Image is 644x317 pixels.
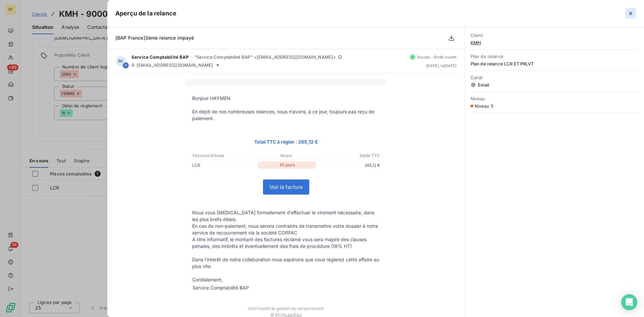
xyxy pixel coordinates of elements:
[193,153,255,159] p: Factures échues
[131,54,189,60] span: Service Comptabilité BAP
[621,294,637,310] div: Open Intercom Messenger
[192,209,380,223] p: Nous vous [MEDICAL_DATA] formellement d’effectuer le virement nécessaire, dans les plus brefs dél...
[192,223,380,236] p: En cas de non-paiement, nous serons contraints de transmettre votre dossier à notre service de re...
[471,61,639,66] span: Plan de relance LCR ET PRLVT
[417,55,457,59] span: Succès - Email ouvert
[192,138,380,146] p: Total TTC à régler : 265,12 €
[191,55,193,59] span: -
[115,35,194,41] span: [BAP France]3ème relance impayé
[195,54,336,60] span: "Service Comptabilité BAP" <[EMAIL_ADDRESS][DOMAIN_NAME]>
[263,180,309,194] a: Voir la facture
[193,284,249,291] div: Service Comptabilité BAP
[115,9,176,18] h5: Aperçu de la relance
[192,108,380,122] p: En dépit de nos nombreuses relances, nous n’avons, à ce jour, toujours pas reçu de paiement.
[115,56,126,66] div: SC
[318,162,380,169] p: 265,12 €
[192,276,380,283] p: Cordialement,
[475,103,493,109] span: Niveau 5
[185,299,387,311] td: Outil intuitif de gestion du recouvrement
[192,236,380,250] p: A titre informatif, le montant des factures réclamé vous sera majoré des clauses pénales, des int...
[192,256,380,270] p: Dans l’intérêt de notre collaboration nous espérons que vous règlerez cette affaire au plus vite.
[137,62,213,68] span: [EMAIL_ADDRESS][DOMAIN_NAME]
[318,153,380,159] p: Solde TTC
[471,33,639,38] span: Client
[471,54,639,59] span: Plan de relance
[257,161,317,169] p: 45 jours
[192,162,256,169] p: LCR
[471,75,639,80] span: Canal
[471,96,639,101] span: Niveau
[471,82,639,88] span: Email
[426,64,457,68] span: [DATE] , le [DATE]
[471,40,639,45] span: KMH
[255,153,317,159] p: Retard
[131,62,135,68] span: À
[192,95,380,102] p: Bonjour HAYMEN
